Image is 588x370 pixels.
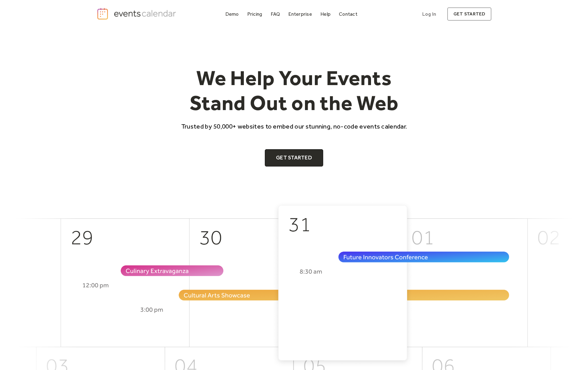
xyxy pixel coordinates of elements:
[247,12,262,16] div: Pricing
[265,149,323,166] a: Get Started
[318,10,333,18] a: Help
[447,7,491,21] a: get started
[286,10,314,18] a: Enterprise
[416,7,442,21] a: Log In
[245,10,265,18] a: Pricing
[288,12,312,16] div: Enterprise
[336,10,360,18] a: Contact
[268,10,283,18] a: FAQ
[271,12,280,16] div: FAQ
[176,122,413,131] p: Trusted by 50,000+ websites to embed our stunning, no-code events calendar.
[339,12,357,16] div: Contact
[176,65,413,116] h1: We Help Your Events Stand Out on the Web
[223,10,241,18] a: Demo
[320,12,331,16] div: Help
[97,7,178,20] a: home
[225,12,239,16] div: Demo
